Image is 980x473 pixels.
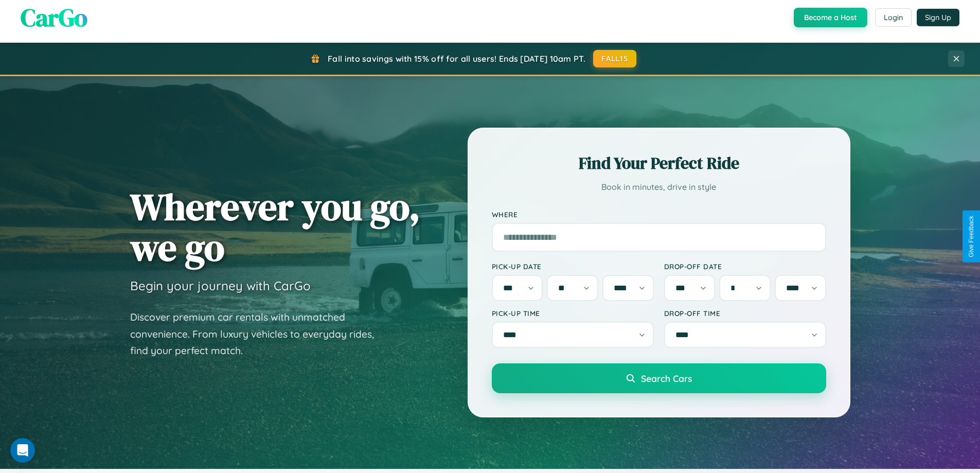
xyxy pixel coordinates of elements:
label: Pick-up Time [492,309,654,318]
button: Login [875,8,912,27]
span: Search Cars [641,373,692,384]
p: Book in minutes, drive in style [492,180,826,195]
label: Drop-off Time [664,309,826,318]
h1: Wherever you go, we go [130,186,420,268]
div: Give Feedback [968,216,975,257]
button: Search Cars [492,363,826,393]
span: Fall into savings with 15% off for all users! Ends [DATE] 10am PT. [328,54,585,64]
label: Pick-up Date [492,262,654,271]
p: Discover premium car rentals with unmatched convenience. From luxury vehicles to everyday rides, ... [130,309,387,359]
button: Become a Host [794,8,867,27]
iframe: Intercom live chat [10,438,35,463]
label: Drop-off Date [664,262,826,271]
button: Sign Up [917,9,959,26]
h2: Find Your Perfect Ride [492,152,826,174]
h3: Begin your journey with CarGo [130,278,311,293]
button: FALL15 [593,50,636,67]
span: CarGo [21,1,87,34]
label: Where [492,210,826,219]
